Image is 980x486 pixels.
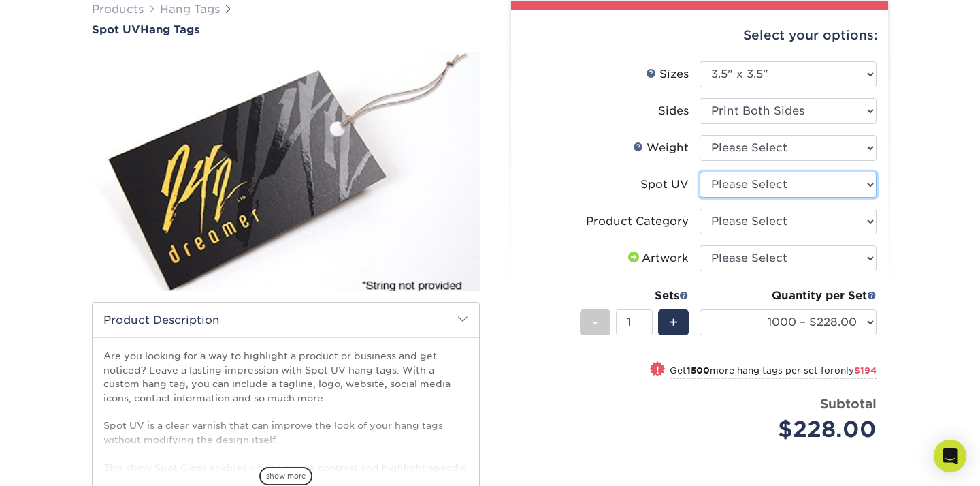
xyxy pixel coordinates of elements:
div: Weight [633,140,689,156]
div: Sizes [646,66,689,82]
small: Get more hang tags per set for [670,365,877,379]
strong: Subtotal [820,396,877,411]
strong: 1500 [687,365,710,376]
div: Quantity per Set [700,288,877,304]
div: $228.00 [710,413,877,446]
a: Products [92,3,144,16]
div: Sides [658,103,689,119]
img: Spot UV 01 [92,37,480,306]
a: Hang Tags [160,3,220,16]
span: - [592,312,598,333]
div: Product Category [586,213,689,230]
span: show more [259,467,312,485]
div: Select your options: [522,10,877,61]
div: Spot UV [640,177,689,193]
span: ! [656,363,659,377]
span: + [669,312,678,333]
h1: Hang Tags [92,23,480,36]
div: Artwork [625,250,689,267]
span: Spot UV [92,23,140,36]
div: Open Intercom Messenger [934,440,966,472]
span: only [834,365,877,376]
iframe: Google Customer Reviews [3,444,116,481]
span: $194 [854,365,877,376]
div: Sets [580,288,689,304]
h2: Product Description [93,303,479,337]
a: Spot UVHang Tags [92,23,480,36]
